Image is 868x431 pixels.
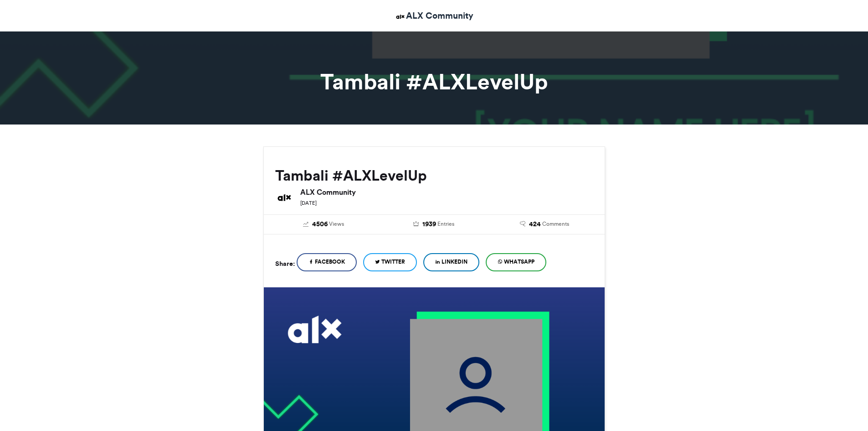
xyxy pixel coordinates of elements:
a: LinkedIn [423,253,479,271]
img: ALX Community [395,11,406,22]
h5: Share: [275,258,295,270]
span: Facebook [315,258,345,266]
span: WhatsApp [504,258,534,266]
span: 1939 [422,219,436,229]
span: LinkedIn [442,258,467,266]
a: Facebook [297,253,357,271]
a: ALX Community [395,9,473,22]
a: 424 Comments [496,219,593,229]
span: Entries [437,220,454,228]
a: WhatsApp [486,253,546,271]
h6: ALX Community [300,188,593,196]
small: [DATE] [300,200,317,206]
span: 424 [529,219,541,229]
a: Twitter [363,253,417,271]
span: 4506 [312,219,328,229]
h2: Tambali #ALXLevelUp [275,167,593,184]
span: Twitter [381,258,405,266]
span: Views [329,220,344,228]
h1: Tambali #ALXLevelUp [181,71,687,93]
a: 4506 Views [275,219,372,229]
img: ALX Community [275,188,293,207]
span: Comments [542,220,569,228]
a: 1939 Entries [385,219,483,229]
